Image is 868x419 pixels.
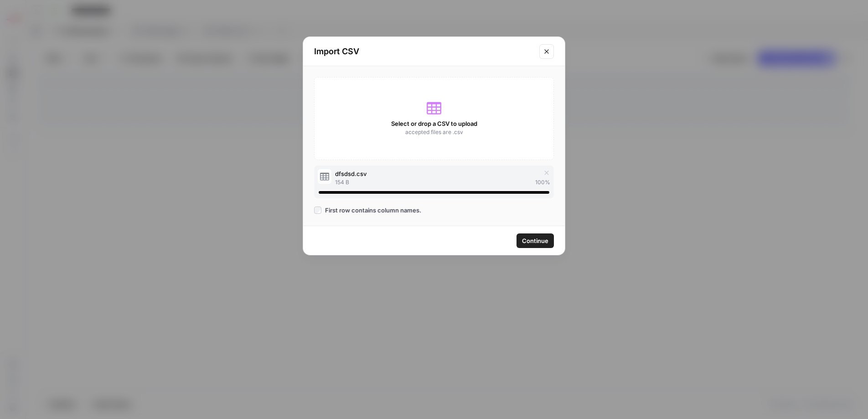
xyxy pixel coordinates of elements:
button: Continue [517,233,554,248]
input: First row contains column names. [314,207,321,214]
span: Continue [522,236,548,245]
button: Close modal [539,44,554,59]
span: accepted files are .csv [405,128,463,136]
span: 100 % [535,178,550,186]
span: First row contains column names. [325,206,421,215]
span: dfsdsd.csv [335,169,367,178]
h2: Import CSV [314,45,534,58]
span: 154 B [335,178,349,186]
span: Select or drop a CSV to upload [391,119,477,128]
